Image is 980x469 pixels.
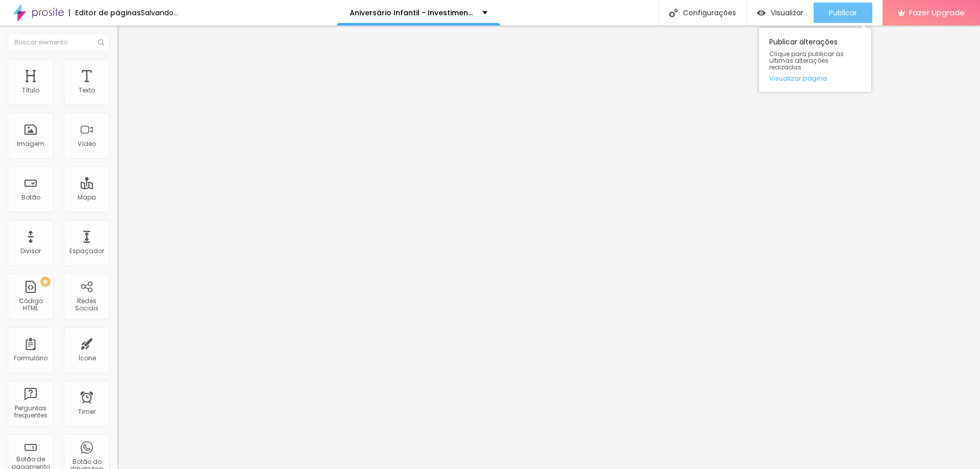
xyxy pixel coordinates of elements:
div: Título [22,87,39,94]
div: Divisor [20,248,41,255]
div: Vídeo [78,140,96,147]
span: Clique para publicar as ultimas alterações reaizadas [769,51,861,71]
div: Imagem [17,140,44,147]
span: Fazer Upgrade [909,8,965,17]
div: Formulário [14,355,47,362]
div: Espaçador [69,248,104,255]
a: Visualizar página [769,75,861,82]
iframe: Editor [117,26,980,469]
div: Publicar alterações [759,28,871,92]
button: Publicar [814,3,872,23]
div: Redes Sociais [66,298,107,312]
p: Aniversário Infantil - Investimento. [350,9,475,16]
div: Ícone [78,355,96,362]
div: Salvando... [141,9,178,16]
input: Buscar elemento [8,33,110,52]
div: Código HTML [10,298,51,312]
img: Icone [669,9,678,17]
button: Visualizar [747,3,814,23]
img: view-1.svg [757,9,766,17]
span: Publicar [829,9,857,17]
div: Mapa [78,194,96,201]
span: Visualizar [771,9,803,17]
div: Editor de páginas [69,9,141,16]
div: Perguntas frequentes [10,405,51,419]
div: Texto [79,87,95,94]
div: Botão [21,194,40,201]
div: Timer [78,408,95,415]
img: Icone [98,39,104,45]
